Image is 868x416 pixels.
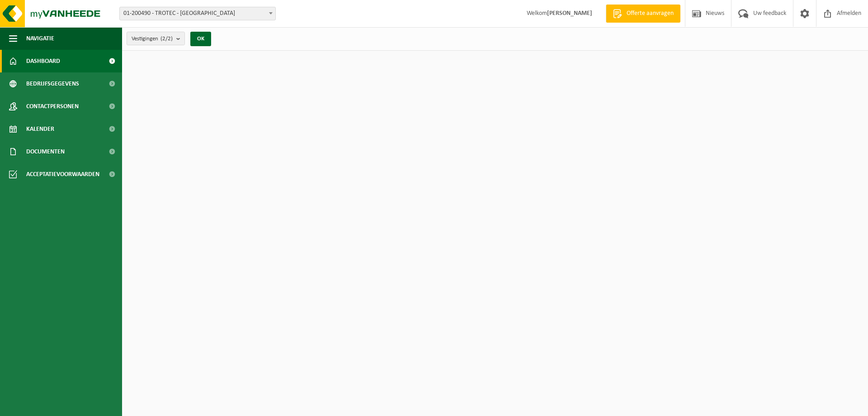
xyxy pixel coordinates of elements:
span: Documenten [26,140,65,163]
span: Contactpersonen [26,95,79,118]
strong: [PERSON_NAME] [547,10,592,17]
button: Vestigingen(2/2) [127,32,185,45]
span: Vestigingen [132,32,173,46]
span: Offerte aanvragen [624,9,676,18]
button: OK [190,32,211,46]
span: Dashboard [26,50,60,72]
a: Offerte aanvragen [606,5,680,23]
count: (2/2) [160,36,173,42]
span: 01-200490 - TROTEC - VEURNE [119,7,276,20]
span: Acceptatievoorwaarden [26,163,99,186]
span: 01-200490 - TROTEC - VEURNE [120,7,275,20]
span: Bedrijfsgegevens [26,72,79,95]
span: Navigatie [26,27,54,50]
span: Kalender [26,118,54,140]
